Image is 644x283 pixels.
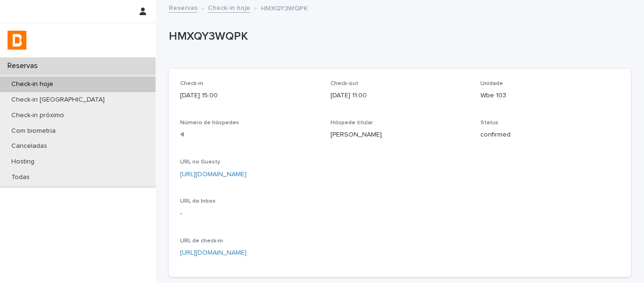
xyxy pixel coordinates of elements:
[4,80,61,88] p: Check-in hoje
[169,2,198,13] a: Reservas
[208,2,250,13] a: Check-in hoje
[4,96,112,104] p: Check-in [GEOGRAPHIC_DATA]
[180,171,247,178] a: [URL][DOMAIN_NAME]
[330,91,470,101] p: [DATE] 11:00
[180,198,215,204] span: URL do Inbox
[180,120,239,126] span: Número de hóspedes
[8,31,26,50] img: zVaNuJHRTjyIjT5M9Xd5
[4,158,42,166] p: Hosting
[180,91,319,101] p: [DATE] 15:00
[180,81,203,86] span: Check-in
[4,111,72,120] p: Check-in próximo
[180,130,319,140] p: 4
[480,91,619,101] p: Wbe 103
[169,30,627,43] p: HMXQY3WQPK
[480,81,503,86] span: Unidade
[330,130,470,140] p: [PERSON_NAME]
[4,173,37,181] p: Todas
[480,120,498,126] span: Status
[180,209,319,219] p: -
[180,159,220,165] span: URL no Guesty
[4,61,45,70] p: Reservas
[330,120,373,126] span: Hóspede titular
[180,238,223,244] span: URL de check-in
[180,249,247,256] a: [URL][DOMAIN_NAME]
[261,2,308,13] p: HMXQY3WQPK
[4,142,55,150] p: Canceladas
[480,130,619,140] p: confirmed
[330,81,358,86] span: Check-out
[4,127,63,135] p: Com biometria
